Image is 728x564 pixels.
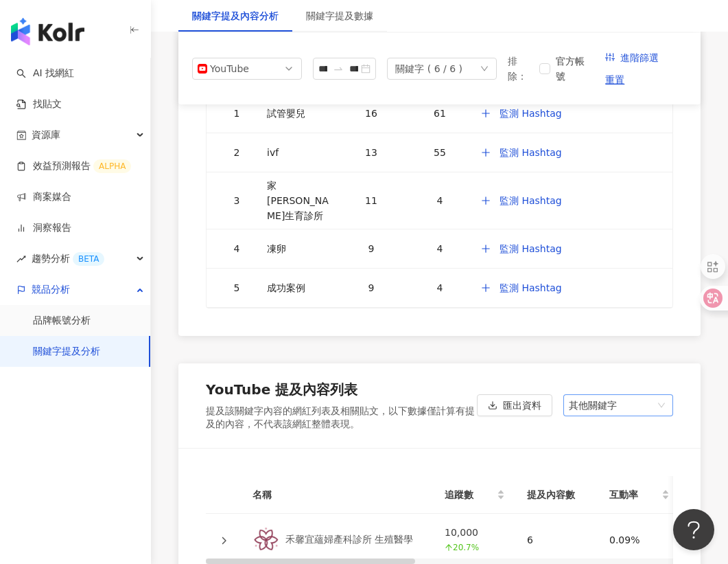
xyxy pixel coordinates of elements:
[267,106,331,121] div: 試管嬰兒
[445,525,505,555] div: 10,000
[569,395,668,416] span: 其他關鍵字
[32,274,70,305] span: 競品分析
[598,476,681,514] th: 互動率
[32,120,60,150] span: 資源庫
[206,380,357,399] div: YouTube 提及內容列表
[411,241,469,256] div: 4
[445,543,453,552] span: arrow-up
[480,109,494,118] span: plus
[16,67,74,80] a: searchAI 找網紅
[480,187,563,214] button: 監測 Hashtag
[395,58,462,79] div: 關鍵字 ( 6 / 6 )
[594,69,635,91] button: 重置
[218,145,256,160] div: 2
[333,63,344,74] span: swap-right
[242,476,434,514] th: 名稱
[16,98,62,111] a: 找貼文
[218,193,256,208] div: 3
[550,54,594,84] span: 官方帳號
[500,195,562,206] span: 監測 Hashtag
[16,190,71,204] a: 商案媒合
[480,100,563,127] button: 監測 Hashtag
[16,159,131,173] a: 效益預測報告ALPHA
[210,58,255,79] div: YouTube
[500,147,562,158] span: 監測 Hashtag
[605,69,624,91] span: 重置
[480,65,489,73] span: down
[267,145,331,160] div: ivf
[218,241,256,256] div: 4
[480,283,494,293] span: plus
[33,345,100,359] a: 關鍵字提及分析
[609,532,670,548] div: 0.09%
[411,280,469,295] div: 4
[342,241,400,256] div: 9
[594,47,670,69] button: 進階篩選
[218,106,256,121] div: 1
[411,193,469,208] div: 4
[434,476,516,514] th: 追蹤數
[480,139,563,166] button: 監測 Hashtag
[73,252,104,266] div: BETA
[609,487,659,502] span: 互動率
[503,395,541,417] span: 匯出資料
[16,221,71,235] a: 洞察報告
[508,54,534,84] label: 排除 ：
[445,487,494,502] span: 追蹤數
[342,145,400,160] div: 13
[480,148,494,157] span: plus
[206,405,477,431] div: 提及該關鍵字內容的網紅列表及相關貼文，以下數據僅計算有提及的內容，不代表該網紅整體表現。
[411,106,469,121] div: 61
[33,314,91,328] a: 品牌帳號分析
[527,532,587,548] div: 6
[11,18,84,45] img: logo
[516,476,598,514] th: 提及內容數
[480,244,494,253] span: plus
[253,526,423,554] a: KOL Avatar禾馨宜蘊婦產科診所 生殖醫學
[218,280,256,295] div: 5
[333,63,344,74] span: to
[342,280,400,295] div: 9
[342,106,400,121] div: 16
[500,108,562,119] span: 監測 Hashtag
[267,280,331,295] div: 成功案例
[480,196,494,205] span: plus
[267,178,331,223] div: 家[PERSON_NAME]生育診所
[411,145,469,160] div: 55
[673,509,714,550] iframe: Help Scout Beacon - Open
[480,274,563,302] button: 監測 Hashtag
[477,394,552,416] button: 匯出資料
[445,540,479,555] span: 20.7%
[342,193,400,208] div: 11
[500,282,562,293] span: 監測 Hashtag
[253,526,280,554] img: KOL Avatar
[480,235,563,262] button: 監測 Hashtag
[16,254,26,264] span: rise
[285,533,413,547] div: 禾馨宜蘊婦產科診所 生殖醫學
[267,241,331,256] div: 凍卵
[192,8,279,23] div: 關鍵字提及內容分析
[620,47,659,69] span: 進階篩選
[306,8,373,23] div: 關鍵字提及數據
[500,243,562,254] span: 監測 Hashtag
[32,243,104,274] span: 趨勢分析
